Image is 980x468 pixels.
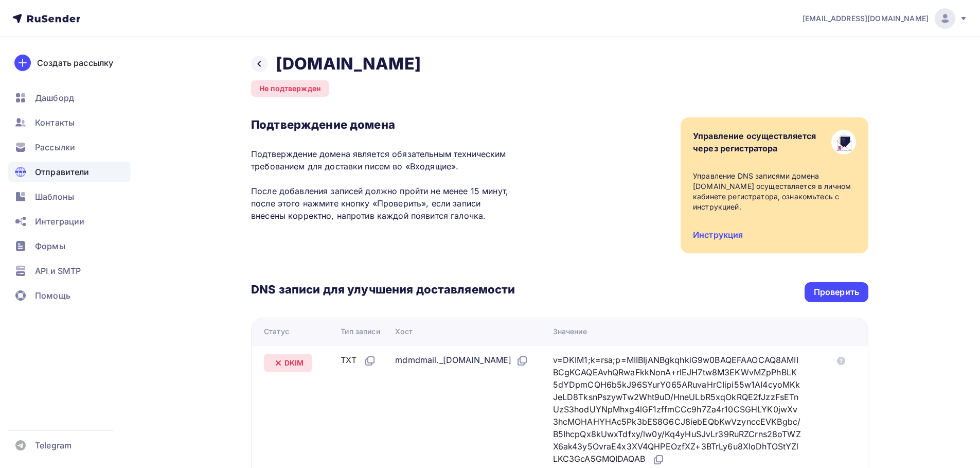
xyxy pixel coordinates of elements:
[8,186,131,207] a: Шаблоны
[251,148,515,222] p: Подтверждение домена является обязательным техническим требованием для доставки писем во «Входящи...
[395,354,528,367] div: mdmdmail._[DOMAIN_NAME]
[251,80,329,97] div: Не подтвержден
[284,358,304,368] span: DKIM
[8,137,131,158] a: Рассылки
[803,13,929,24] span: [EMAIL_ADDRESS][DOMAIN_NAME]
[35,439,72,452] span: Telegram
[803,8,968,29] a: [EMAIL_ADDRESS][DOMAIN_NAME]
[341,354,376,367] div: TXT
[341,326,380,337] div: Тип записи
[8,112,131,133] a: Контакты
[276,54,421,74] h2: [DOMAIN_NAME]
[35,215,84,228] span: Интеграции
[553,326,587,337] div: Значение
[264,326,289,337] div: Статус
[395,326,413,337] div: Хост
[553,354,802,466] div: v=DKIM1;k=rsa;p=MIIBIjANBgkqhkiG9w0BAQEFAAOCAQ8AMIIBCgKCAQEAvhQRwaFkkNonA+rlEJH7tw8M3EKWvMZpPhBLK...
[251,282,515,299] h3: DNS записи для улучшения доставляемости
[35,116,75,129] span: Контакты
[35,265,81,277] span: API и SMTP
[814,286,859,298] div: Проверить
[8,162,131,182] a: Отправители
[251,117,515,132] h3: Подтверждение домена
[693,230,743,240] a: Инструкция
[35,190,74,203] span: Шаблоны
[35,240,65,252] span: Формы
[35,141,75,153] span: Рассылки
[693,171,856,212] div: Управление DNS записями домена [DOMAIN_NAME] осуществляется в личном кабинете регистратора, ознак...
[37,57,113,69] div: Создать рассылку
[8,88,131,108] a: Дашборд
[8,236,131,256] a: Формы
[35,166,90,178] span: Отправители
[35,289,70,302] span: Помощь
[35,92,74,104] span: Дашборд
[693,130,816,154] div: Управление осуществляется через регистратора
